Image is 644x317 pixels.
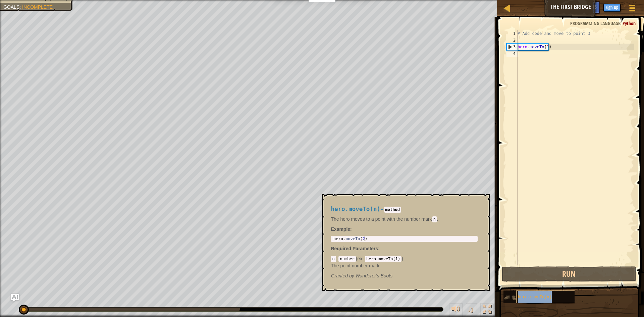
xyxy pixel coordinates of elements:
[331,273,355,278] span: Granted by
[331,262,478,269] p: The point number mark.
[331,255,478,269] div: ( )
[365,256,401,262] code: hero.moveTo(1)
[331,226,350,232] span: Example
[331,216,478,222] p: The hero moves to a point with the number mark .
[331,226,352,232] strong: :
[336,256,339,261] span: :
[331,256,336,262] code: n
[432,216,437,222] code: n
[331,206,380,212] span: hero.moveTo(n)
[331,206,478,212] h4: -
[358,256,363,261] span: ex
[338,256,356,262] code: number
[384,207,401,213] code: method
[331,273,394,278] em: Wanderer's Boots.
[331,246,378,251] span: Required Parameters
[378,246,380,251] span: :
[362,256,365,261] span: :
